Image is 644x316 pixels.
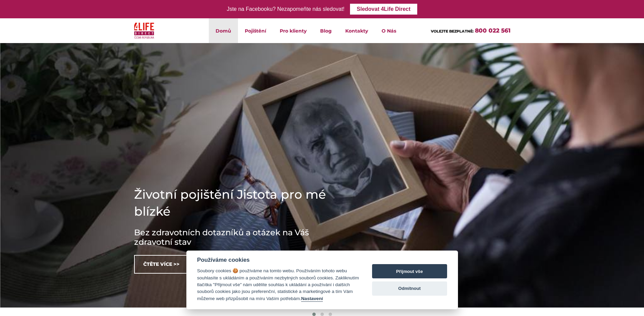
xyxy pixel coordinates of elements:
h1: Životní pojištění Jistota pro mé blízké [134,186,338,220]
img: 4Life Direct Česká republika logo [134,21,154,40]
a: 800 022 561 [475,27,511,34]
a: Blog [313,18,338,43]
div: Používáme cookies [197,257,359,263]
a: Domů [209,18,238,43]
a: Sledovat 4Life Direct [350,4,417,15]
a: Čtěte více >> [134,255,189,274]
div: Jste na Facebooku? Nezapomeňte nás sledovat! [227,4,345,14]
button: Nastavení [301,296,323,302]
button: Odmítnout [372,281,447,296]
span: VOLEJTE BEZPLATNĚ: [431,29,474,34]
h3: Bez zdravotních dotazníků a otázek na Váš zdravotní stav [134,228,338,247]
div: Soubory cookies 🍪 používáme na tomto webu. Používáním tohoto webu souhlasíte s ukládáním a použív... [197,268,359,302]
a: Kontakty [338,18,375,43]
button: Přijmout vše [372,264,447,278]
